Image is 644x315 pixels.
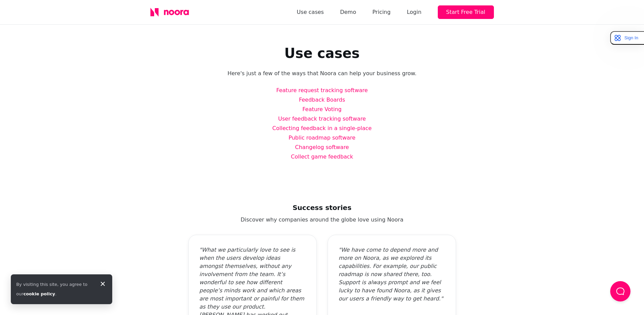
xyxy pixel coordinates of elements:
[339,246,445,303] p: " We have come to depend more and more on Noora, as we explored its capabilities. For example, ou...
[272,125,372,131] a: Collecting feedback in a single-place
[610,281,630,301] button: Load Chat
[297,7,324,17] a: Use cases
[150,69,494,78] p: Here's just a few of the ways that Noora can help your business grow.
[372,7,390,17] a: Pricing
[150,216,494,224] p: Discover why companies around the globe love using Noora
[295,144,349,150] a: Changelog software
[340,7,356,17] a: Demo
[407,7,421,17] div: Login
[276,87,368,93] a: Feature request tracking software
[438,5,494,19] button: Start Free Trial
[23,291,55,296] a: cookie policy
[16,280,93,299] div: By visiting this site, you agree to our .
[289,134,356,141] a: Public roadmap software
[299,97,345,103] a: Feedback Boards
[278,115,366,122] a: User feedback tracking software
[3,10,105,62] iframe: profile
[150,202,494,213] h2: Success stories
[150,45,494,61] h1: Use cases
[302,106,341,112] a: Feature Voting
[291,153,353,160] a: Collect game feedback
